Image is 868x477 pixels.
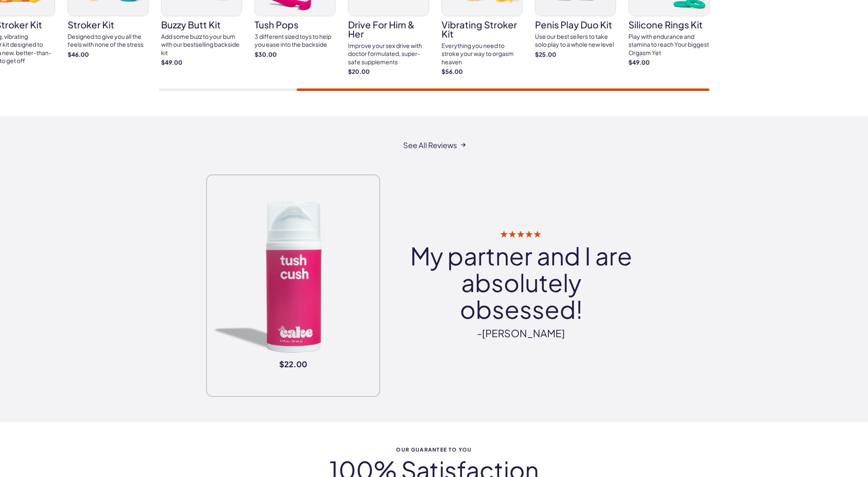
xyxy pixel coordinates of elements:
cite: -[PERSON_NAME] [405,326,637,341]
h3: silicone rings kit [628,20,709,29]
div: Use our best sellers to take solo play to a whole new level [535,33,616,49]
h3: penis play duo kit [535,20,616,29]
strong: $49.00 [161,58,242,67]
strong: $49.00 [628,58,709,67]
div: Play with endurance and stamina to reach Your biggest Orgasm Yet [628,33,709,57]
div: Improve your sex drive with doctor formulated, super-safe supplements [348,42,429,66]
div: Everything you need to stroke your way to orgasm heaven [442,42,522,66]
span: Our Guarantee to you [159,447,709,452]
a: $22.00 [206,174,380,397]
strong: $25.00 [535,50,616,59]
div: 3 different sized toys to help you ease into the backside [255,33,336,49]
h3: vibrating stroker kit [442,20,522,38]
h3: buzzy butt kit [161,20,242,29]
div: Add some buzz to your bum with our bestselling backside kit [161,33,242,57]
h3: drive for him & her [348,20,429,38]
strong: $46.00 [68,50,149,59]
div: Designed to give you all the feels with none of the stress [68,33,149,49]
strong: $56.00 [442,68,522,76]
strong: $30.00 [255,50,336,59]
strong: $20.00 [348,68,429,76]
q: My partner and I are absolutely obsessed! [405,242,637,322]
a: See All Reviews [403,141,465,149]
h3: stroker kit [68,20,149,29]
span: $22.00 [245,360,341,368]
h3: tush pops [255,20,336,29]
